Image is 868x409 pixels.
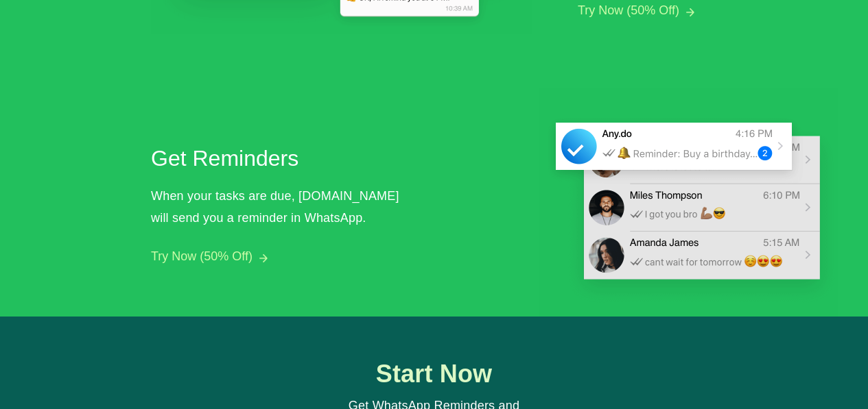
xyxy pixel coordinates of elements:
div: When your tasks are due, [DOMAIN_NAME] will send you a reminder in WhatsApp. [151,185,412,229]
h1: Start Now [307,360,561,388]
h2: Get Reminders [151,142,405,175]
img: arrow [686,8,694,16]
img: arrow [259,254,268,262]
button: Try Now (50% Off) [578,3,679,18]
img: Get Reminders in WhatsApp [539,88,838,317]
button: Try Now (50% Off) [151,249,253,264]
